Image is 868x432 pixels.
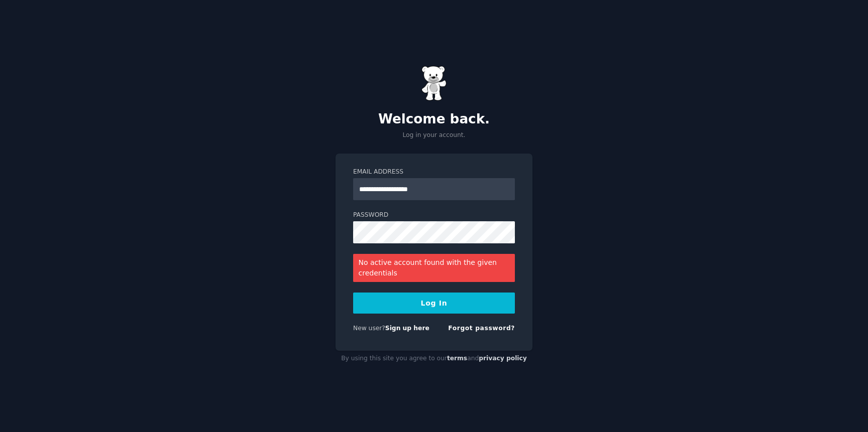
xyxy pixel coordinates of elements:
[353,325,385,332] span: New user?
[336,351,532,367] div: By using this site you agree to our and
[336,111,532,127] h2: Welcome back.
[479,355,527,362] a: privacy policy
[448,325,515,332] a: Forgot password?
[421,66,447,101] img: Gummy Bear
[353,211,515,220] label: Password
[353,293,515,314] button: Log In
[336,131,532,140] p: Log in your account.
[385,325,429,332] a: Sign up here
[353,168,515,177] label: Email Address
[447,355,467,362] a: terms
[353,254,515,282] div: No active account found with the given credentials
